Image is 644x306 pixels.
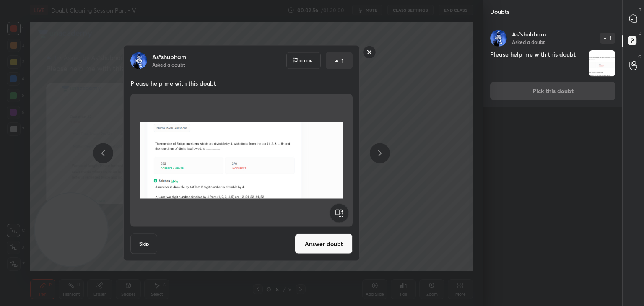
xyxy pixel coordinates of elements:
p: Please help me with this doubt [130,79,353,88]
p: T [639,7,641,13]
div: Report [286,52,321,69]
img: 83b6e1016bdc4db7863251709436b431.jpg [130,52,147,69]
img: 175980977309IGKD.png [140,98,343,223]
p: Doubts [483,0,516,23]
h4: Please help me with this doubt [490,50,585,77]
p: Asked a doubt [512,39,545,45]
img: 175980977309IGKD.png [589,50,615,76]
p: 1 [610,36,612,41]
p: 1 [341,57,344,65]
p: As°shubham [152,54,187,60]
p: Asked a doubt [152,61,185,68]
button: Answer doubt [295,234,353,254]
p: D [639,30,641,36]
button: Skip [130,234,157,254]
p: As°shubham [512,31,546,38]
img: 83b6e1016bdc4db7863251709436b431.jpg [490,30,507,47]
p: G [638,54,641,60]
